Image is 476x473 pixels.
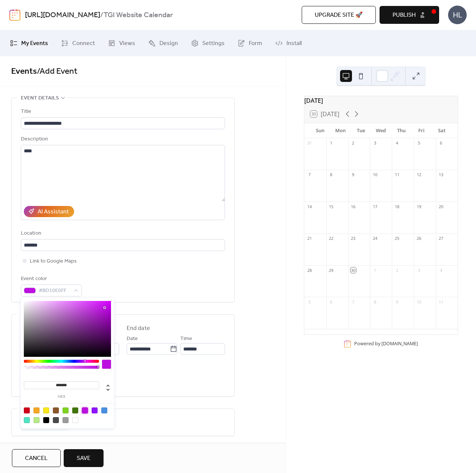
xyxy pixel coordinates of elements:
[77,454,91,463] span: Save
[127,334,138,343] span: Date
[315,11,363,20] span: Upgrade site 🚀
[394,204,400,209] div: 18
[12,449,61,467] button: Cancel
[104,8,173,22] b: TGI Website Calendar
[232,33,268,53] a: Form
[21,274,80,283] div: Event color
[350,236,356,241] div: 23
[438,140,444,146] div: 6
[307,204,312,209] div: 14
[416,140,422,146] div: 5
[307,140,312,146] div: 31
[354,341,418,347] div: Powered by
[72,417,78,423] div: #FFFFFF
[416,299,422,305] div: 10
[143,33,184,53] a: Design
[202,39,225,48] span: Settings
[11,63,37,80] a: Events
[53,417,59,423] div: #4A4A4A
[43,407,49,413] div: #F8E71C
[102,33,141,53] a: Views
[329,140,334,146] div: 1
[43,417,49,423] div: #000000
[286,39,302,48] span: Install
[394,172,400,178] div: 11
[34,417,39,423] div: #B8E986
[391,123,411,138] div: Thu
[432,123,452,138] div: Sat
[394,299,400,305] div: 9
[307,172,312,178] div: 7
[180,334,192,343] span: Time
[394,140,400,146] div: 4
[381,341,418,347] a: [DOMAIN_NAME]
[416,172,422,178] div: 12
[92,407,98,413] div: #9013FE
[350,140,356,146] div: 2
[37,63,77,80] span: / Add Event
[304,96,458,105] div: [DATE]
[329,236,334,241] div: 22
[25,454,48,463] span: Cancel
[329,172,334,178] div: 8
[307,267,312,273] div: 28
[394,236,400,241] div: 25
[394,267,400,273] div: 2
[21,135,223,144] div: Description
[39,286,70,295] span: #BD10E0FF
[350,172,356,178] div: 9
[249,39,262,48] span: Form
[438,204,444,209] div: 20
[185,33,230,53] a: Settings
[270,33,307,53] a: Install
[302,6,376,24] button: Upgrade site 🚀
[416,204,422,209] div: 19
[21,229,223,238] div: Location
[72,407,78,413] div: #417505
[438,172,444,178] div: 13
[24,206,74,217] button: AI Assistant
[21,107,223,116] div: Title
[371,123,391,138] div: Wed
[25,8,100,22] a: [URL][DOMAIN_NAME]
[380,6,439,24] button: Publish
[411,123,431,138] div: Fri
[372,172,378,178] div: 10
[350,299,356,305] div: 7
[416,267,422,273] div: 3
[372,267,378,273] div: 1
[24,417,30,423] div: #50E3C2
[55,33,101,53] a: Connect
[310,123,330,138] div: Sun
[82,407,88,413] div: #BD10E0
[438,299,444,305] div: 11
[372,236,378,241] div: 24
[307,236,312,241] div: 21
[101,407,107,413] div: #4A90E2
[330,123,350,138] div: Mon
[329,299,334,305] div: 6
[416,236,422,241] div: 26
[34,407,39,413] div: #F5A623
[21,39,48,48] span: My Events
[63,417,69,423] div: #9B9B9B
[72,39,95,48] span: Connect
[393,11,416,20] span: Publish
[24,395,99,399] label: hex
[4,33,54,53] a: My Events
[372,204,378,209] div: 17
[100,8,104,22] b: /
[127,324,150,333] div: End date
[119,39,135,48] span: Views
[372,299,378,305] div: 8
[21,94,59,103] span: Event details
[372,140,378,146] div: 3
[329,204,334,209] div: 15
[63,407,69,413] div: #7ED321
[9,9,20,21] img: logo
[350,204,356,209] div: 16
[30,257,77,266] span: Link to Google Maps
[438,267,444,273] div: 4
[448,6,467,24] div: HL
